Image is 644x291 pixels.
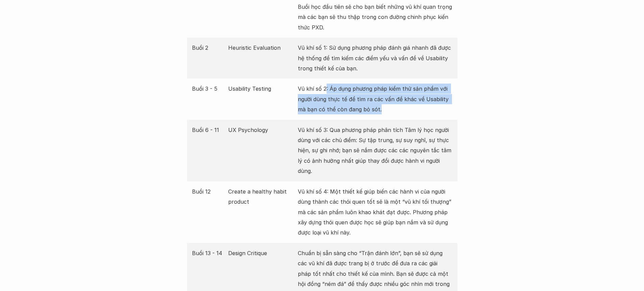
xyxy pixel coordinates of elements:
[228,186,294,207] p: Create a healthy habit product
[192,186,225,197] p: Buổi 12
[192,125,225,135] p: Buổi 6 - 11
[298,186,452,238] p: Vũ khí số 4: Một thiết kế giúp biến các hành vi của người dùng thành các thói quen tốt sẽ là một ...
[228,125,294,135] p: UX Psychology
[298,43,452,73] p: Vũ khí số 1: Sử dụng phương pháp đánh giá nhanh đã được hệ thống để tìm kiếm các điểm yếu và vấn ...
[192,248,225,258] p: Buổi 13 - 14
[298,84,452,114] p: Vũ khí số 2: Áp dụng phương pháp kiểm thử sản phẩm với người dùng thực tế để tìm ra các vấn đề kh...
[228,84,294,94] p: Usability Testing
[298,125,452,176] p: Vũ khí số 3: Qua phương pháp phân tích Tâm lý học người dùng với các chủ điểm: Sự tập trung, sự s...
[228,43,294,53] p: Heuristic Evaluation
[192,43,225,53] p: Buổi 2
[228,248,294,258] p: Design Critique
[192,84,225,94] p: Buổi 3 - 5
